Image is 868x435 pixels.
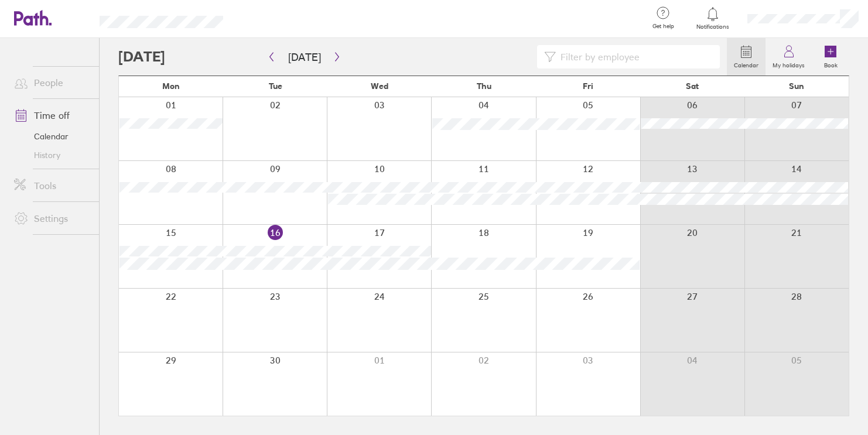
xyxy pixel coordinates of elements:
[5,127,99,146] a: Calendar
[583,81,593,91] span: Fri
[766,38,812,76] a: My holidays
[817,59,845,69] label: Book
[694,23,732,30] span: Notifications
[477,81,491,91] span: Thu
[371,81,388,91] span: Wed
[644,23,682,30] span: Get help
[5,71,99,94] a: People
[556,46,713,68] input: Filter by employee
[789,81,804,91] span: Sun
[686,81,699,91] span: Sat
[162,81,180,91] span: Mon
[812,38,849,76] a: Book
[694,6,732,30] a: Notifications
[727,38,766,76] a: Calendar
[279,47,330,67] button: [DATE]
[766,59,812,69] label: My holidays
[5,146,99,165] a: History
[269,81,282,91] span: Tue
[5,104,99,127] a: Time off
[5,207,99,230] a: Settings
[727,59,766,69] label: Calendar
[5,174,99,197] a: Tools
